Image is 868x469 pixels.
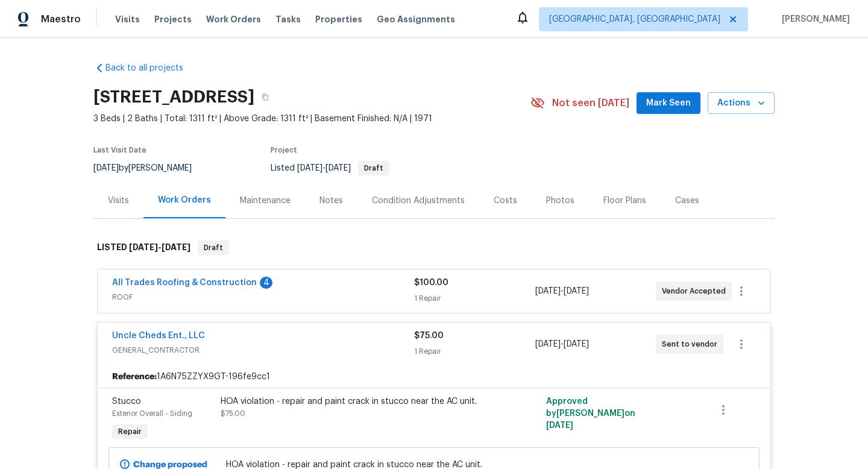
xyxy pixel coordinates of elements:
[414,332,444,340] span: $75.00
[206,13,261,25] span: Work Orders
[708,92,775,115] button: Actions
[315,13,362,25] span: Properties
[112,371,157,383] b: Reference:
[646,96,691,111] span: Mark Seen
[98,366,770,388] div: 1A6N75ZZYX9GT-196fe9cc1
[662,285,731,297] span: Vendor Accepted
[97,241,190,255] h6: LISTED
[93,228,775,267] div: LISTED [DATE]-[DATE]Draft
[414,279,448,287] span: $100.00
[546,421,573,430] span: [DATE]
[535,338,589,350] span: -
[154,13,192,25] span: Projects
[93,113,530,125] span: 3 Beds | 2 Baths | Total: 1311 ft² | Above Grade: 1311 ft² | Basement Finished: N/A | 1971
[564,340,589,348] span: [DATE]
[112,410,192,417] span: Exterior Overall - Siding
[325,164,351,172] span: [DATE]
[41,13,81,25] span: Maestro
[260,277,272,289] div: 4
[162,243,190,251] span: [DATE]
[93,164,119,172] span: [DATE]
[221,410,245,417] span: $75.00
[113,426,146,438] span: Repair
[240,195,291,207] div: Maintenance
[535,340,561,348] span: [DATE]
[675,195,699,207] div: Cases
[535,285,589,297] span: -
[777,13,850,25] span: [PERSON_NAME]
[377,13,455,25] span: Geo Assignments
[546,397,635,430] span: Approved by [PERSON_NAME] on
[112,279,257,287] a: All Trades Roofing & Construction
[115,13,140,25] span: Visits
[637,92,700,115] button: Mark Seen
[129,243,158,251] span: [DATE]
[93,161,206,175] div: by [PERSON_NAME]
[271,146,297,154] span: Project
[359,165,388,172] span: Draft
[112,291,414,303] span: ROOF
[414,292,535,304] div: 1 Repair
[717,96,765,111] span: Actions
[275,15,301,24] span: Tasks
[271,164,389,172] span: Listed
[662,338,722,350] span: Sent to vendor
[372,195,465,207] div: Condition Adjustments
[112,397,141,406] span: Stucco
[494,195,517,207] div: Costs
[158,194,211,206] div: Work Orders
[535,287,561,295] span: [DATE]
[564,287,589,295] span: [DATE]
[199,242,228,254] span: Draft
[297,164,322,172] span: [DATE]
[546,195,574,207] div: Photos
[254,86,276,108] button: Copy Address
[112,332,205,340] a: Uncle Cheds Ent., LLC
[93,146,146,154] span: Last Visit Date
[414,345,535,357] div: 1 Repair
[93,91,254,103] h2: [STREET_ADDRESS]
[297,164,351,172] span: -
[319,195,343,207] div: Notes
[93,62,209,74] a: Back to all projects
[221,395,485,408] div: HOA violation - repair and paint crack in stucco near the AC unit.
[108,195,129,207] div: Visits
[112,344,414,356] span: GENERAL_CONTRACTOR
[549,13,720,25] span: [GEOGRAPHIC_DATA], [GEOGRAPHIC_DATA]
[603,195,646,207] div: Floor Plans
[552,97,629,109] span: Not seen [DATE]
[129,243,190,251] span: -
[133,461,207,469] b: Change proposed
